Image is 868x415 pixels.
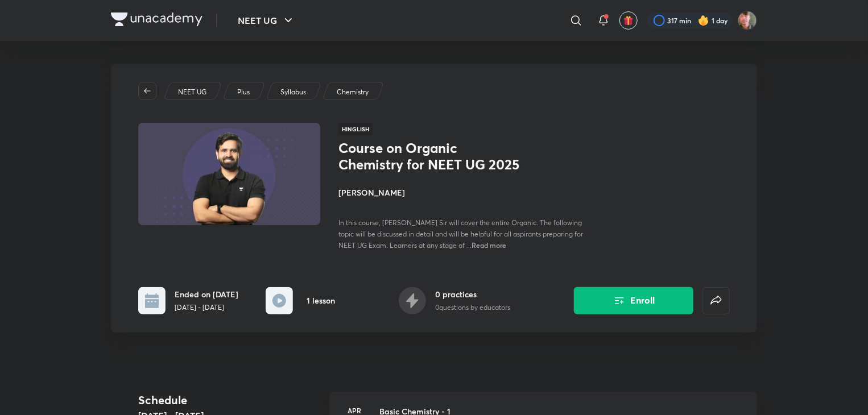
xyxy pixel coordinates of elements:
p: Syllabus [280,87,306,97]
p: Chemistry [337,87,369,97]
img: Company Logo [111,13,202,26]
span: In this course, [PERSON_NAME] Sir will cover the entire Organic. The following topic will be disc... [338,218,583,250]
p: Plus [237,87,250,97]
a: Plus [235,87,252,97]
p: [DATE] - [DATE] [175,302,238,313]
img: Ravii [738,11,757,30]
button: NEET UG [231,9,302,32]
span: Hinglish [338,123,373,135]
h6: Ended on [DATE] [175,288,238,300]
h6: 0 practices [435,288,510,300]
a: Syllabus [279,87,308,97]
img: streak [698,15,709,26]
img: Thumbnail [137,122,322,226]
span: Read more [472,240,506,250]
a: Company Logo [111,13,202,29]
img: avatar [623,15,634,26]
h4: [PERSON_NAME] [338,186,593,198]
h1: Course on Organic Chemistry for NEET UG 2025 [338,140,524,173]
button: avatar [619,11,638,30]
h4: Schedule [138,392,320,409]
button: Enroll [574,287,693,314]
p: 0 questions by educators [435,302,510,313]
h6: 1 lesson [307,294,335,306]
a: NEET UG [176,87,209,97]
a: Chemistry [335,87,371,97]
p: NEET UG [178,87,206,97]
button: false [702,287,730,314]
